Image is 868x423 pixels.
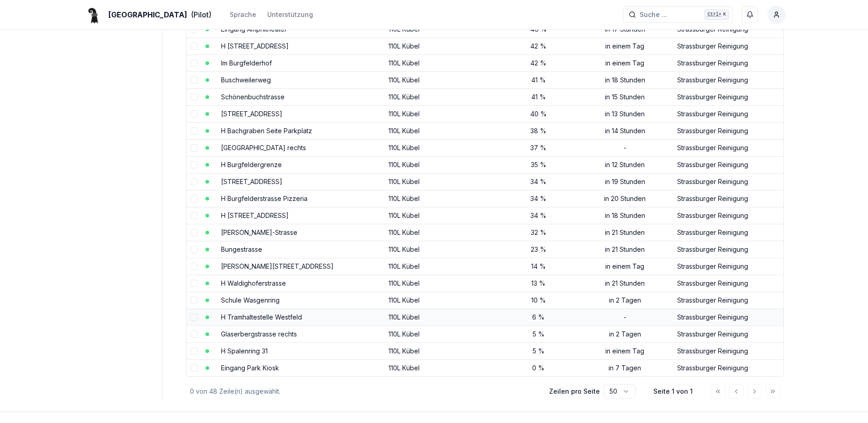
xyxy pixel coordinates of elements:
td: 110L Kübel [385,190,501,207]
button: select-row [190,364,198,372]
div: 40 % [505,109,572,119]
div: 34 % [505,211,572,220]
div: 34 % [505,177,572,186]
div: 41 % [505,92,572,102]
div: in 15 Stunden [580,92,670,102]
button: select-row [190,331,198,338]
a: Eingang Park Kiosk [221,364,279,372]
td: Strassburger Reinigung [674,275,783,292]
div: in 2 Tagen [580,330,670,339]
td: Strassburger Reinigung [674,54,783,71]
td: 110L Kübel [385,292,501,309]
div: Sprache [230,10,256,19]
td: Strassburger Reinigung [674,105,783,122]
td: Strassburger Reinigung [674,241,783,258]
div: in 21 Stunden [580,279,670,288]
td: 110L Kübel [385,122,501,139]
button: select-row [190,347,198,355]
div: 0 % [505,363,572,373]
a: Schönenbuchstrasse [221,93,285,101]
a: H [STREET_ADDRESS] [221,42,289,50]
button: select-row [190,314,198,321]
td: 110L Kübel [385,241,501,258]
td: 110L Kübel [385,325,501,342]
a: Unterstützung [267,9,313,20]
a: [STREET_ADDRESS] [221,178,282,185]
td: 110L Kübel [385,54,501,71]
button: select-row [190,263,198,270]
td: Strassburger Reinigung [674,309,783,325]
div: in einem Tag [580,347,670,356]
button: select-row [190,76,198,84]
td: 110L Kübel [385,359,501,376]
a: Buschweilerweg [221,76,271,84]
button: select-row [190,297,198,304]
td: Strassburger Reinigung [674,224,783,241]
button: select-row [190,178,198,185]
div: 5 % [505,330,572,339]
td: 110L Kübel [385,156,501,173]
div: 23 % [505,245,572,254]
button: Suche ...Ctrl+K [623,6,733,23]
div: in 7 Tagen [580,363,670,373]
button: select-row [190,43,198,50]
div: 32 % [505,228,572,237]
td: Strassburger Reinigung [674,173,783,190]
a: Im Burgfelderhof [221,59,272,67]
div: in 2 Tagen [580,296,670,305]
td: Strassburger Reinigung [674,292,783,309]
td: Strassburger Reinigung [674,122,783,139]
div: in 18 Stunden [580,76,670,85]
a: H Spalenring 31 [221,347,268,355]
td: Strassburger Reinigung [674,207,783,224]
img: Basel Logo [83,4,105,26]
span: Suche ... [640,10,667,19]
a: H Burgfelderstrasse Pizzeria [221,195,307,202]
div: 14 % [505,262,572,271]
td: 110L Kübel [385,258,501,275]
div: 35 % [505,160,572,169]
td: 110L Kübel [385,71,501,88]
button: select-row [190,229,198,236]
div: in 14 Stunden [580,126,670,136]
div: in 20 Stunden [580,194,670,203]
a: H [STREET_ADDRESS] [221,211,289,219]
td: Strassburger Reinigung [674,359,783,376]
div: - [580,143,670,152]
td: 110L Kübel [385,224,501,241]
td: Strassburger Reinigung [674,156,783,173]
a: [GEOGRAPHIC_DATA](Pilot) [83,9,211,20]
div: in 21 Stunden [580,245,670,254]
td: Strassburger Reinigung [674,258,783,275]
div: 37 % [505,143,572,152]
td: Strassburger Reinigung [674,342,783,359]
button: select-row [190,110,198,118]
button: select-row [190,60,198,67]
a: H Tramhaltestelle Westfeld [221,313,302,321]
button: select-row [190,212,198,219]
p: Zeilen pro Seite [549,387,600,396]
div: 34 % [505,194,572,203]
button: select-row [190,246,198,253]
td: 110L Kübel [385,275,501,292]
td: Strassburger Reinigung [674,139,783,156]
button: select-row [190,161,198,168]
a: H Burgfeldergrenze [221,161,282,168]
div: 5 % [505,347,572,356]
button: select-row [190,280,198,287]
button: select-row [190,127,198,135]
div: 0 von 48 Zeile(n) ausgewählt. [190,387,534,396]
div: in 19 Stunden [580,177,670,186]
div: in einem Tag [580,262,670,271]
span: (Pilot) [191,9,211,20]
span: [GEOGRAPHIC_DATA] [108,9,187,20]
td: 110L Kübel [385,207,501,224]
td: 110L Kübel [385,173,501,190]
div: 42 % [505,59,572,68]
a: [GEOGRAPHIC_DATA] rechts [221,144,306,152]
div: 13 % [505,279,572,288]
button: select-row [190,195,198,202]
td: Strassburger Reinigung [674,190,783,207]
div: in 21 Stunden [580,228,670,237]
a: [PERSON_NAME][STREET_ADDRESS] [221,262,334,270]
